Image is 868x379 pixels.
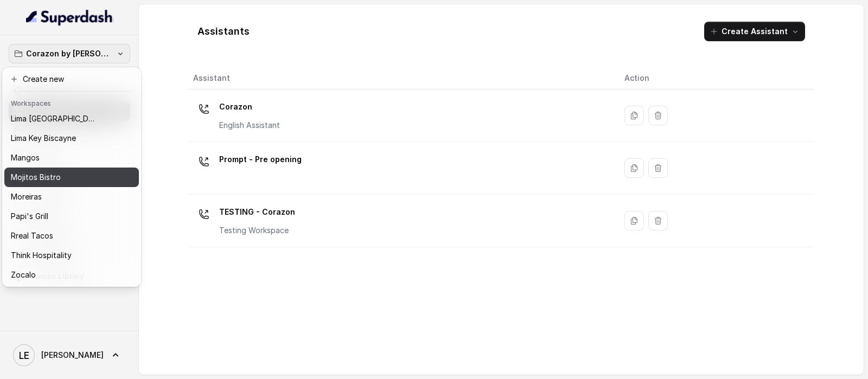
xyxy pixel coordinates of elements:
[11,132,76,145] p: Lima Key Biscayne
[11,171,61,184] p: Mojitos Bistro
[11,210,48,223] p: Papi's Grill
[11,190,42,203] p: Moreiras
[9,44,130,63] button: Corazon by [PERSON_NAME]
[11,249,72,262] p: Think Hospitality
[2,67,141,287] div: Corazon by [PERSON_NAME]
[26,47,113,60] p: Corazon by [PERSON_NAME]
[11,268,36,281] p: Zocalo
[4,94,139,111] header: Workspaces
[4,69,139,89] button: Create new
[11,229,53,242] p: Rreal Tacos
[11,151,40,164] p: Mangos
[11,112,98,125] p: Lima [GEOGRAPHIC_DATA]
